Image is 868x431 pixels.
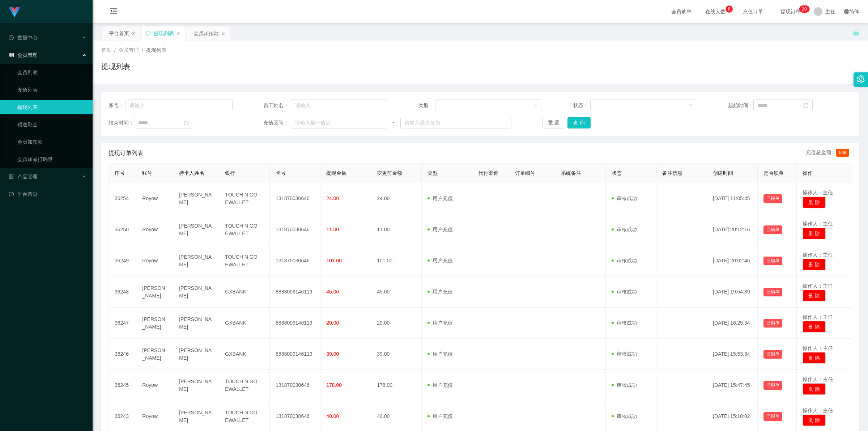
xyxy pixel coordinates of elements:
span: 序号 [115,170,125,176]
button: 删 除 [803,197,826,208]
div: 平台首页 [109,26,129,40]
span: 用户充值 [427,227,453,232]
span: 代付渠道 [478,170,498,176]
span: 操作人：主任 [803,314,833,320]
i: 图标: close [131,31,136,36]
td: 36245 [109,370,136,401]
i: 图标: menu-fold [101,0,126,24]
span: 178.00 [326,382,342,388]
a: 图标: dashboard平台首页 [9,187,87,201]
button: 查 询 [567,117,591,128]
td: [DATE] 15:53:34 [707,339,758,370]
span: 39.00 [326,351,339,357]
span: 提现列表 [146,47,166,53]
button: 已锁单 [763,319,782,328]
td: 36249 [109,245,136,276]
span: 类型： [418,102,435,109]
i: 图标: down [689,103,693,108]
div: 提现列表 [154,26,174,40]
td: [PERSON_NAME] [173,308,219,339]
td: [PERSON_NAME] [173,245,219,276]
a: 提现列表 [17,100,87,114]
span: 101.00 [326,258,342,263]
td: 8888009146119 [270,308,320,339]
span: 在线人数 [702,9,729,14]
button: 已锁单 [763,194,782,203]
span: 变更前金额 [377,170,402,176]
td: GXBANK [219,308,270,339]
button: 删 除 [803,383,826,395]
td: [DATE] 15:47:45 [707,370,758,401]
span: 用户充值 [427,289,453,295]
td: 11.00 [371,214,422,245]
i: 图标: sync [146,31,151,36]
sup: 20 [799,5,809,13]
span: 用户充值 [427,413,453,419]
button: 已锁单 [763,288,782,296]
span: 审核成功 [612,289,637,295]
span: 创建时间 [713,170,733,176]
td: GXBANK [219,339,270,370]
button: 已锁单 [763,381,782,390]
span: 是否锁单 [763,170,784,176]
td: [DATE] 16:25:34 [707,308,758,339]
td: 24.00 [371,183,422,214]
span: 持卡人姓名 [179,170,204,176]
td: [DATE] 20:12:16 [707,214,758,245]
td: TOUCH N GO EWALLET [219,245,270,276]
span: 操作人：主任 [803,376,833,382]
input: 请输入 [125,100,232,111]
input: 请输入最大值为 [400,117,511,128]
span: / [114,47,116,53]
span: 用户充值 [427,382,453,388]
td: [DATE] 20:02:46 [707,245,758,276]
span: 备注信息 [662,170,682,176]
span: 首页 [101,47,111,53]
div: 充值总金额： [806,149,852,157]
span: 状态： [573,102,590,109]
span: 用户充值 [427,258,453,263]
i: 图标: calendar [803,103,808,108]
button: 删 除 [803,352,826,364]
i: 图标: setting [857,75,865,83]
span: 操作人：主任 [803,221,833,227]
td: [PERSON_NAME] [173,370,219,401]
td: [PERSON_NAME] [136,339,173,370]
i: 图标: close [176,31,180,36]
span: 员工姓名： [263,102,291,109]
span: 账号 [142,170,152,176]
span: 审核成功 [612,195,637,201]
span: 充值订单 [739,9,767,14]
td: 8888009146119 [270,276,320,308]
td: 131870030646 [270,214,320,245]
span: 操作人：主任 [803,407,833,413]
td: 36254 [109,183,136,214]
a: 会员列表 [17,65,87,80]
p: 0 [804,5,807,13]
i: 图标: check-circle-o [9,35,14,40]
span: 审核成功 [612,351,637,357]
span: 568 [836,149,849,157]
span: 11.00 [326,227,339,232]
td: [PERSON_NAME] [173,339,219,370]
button: 删 除 [803,290,826,301]
td: 20.00 [371,308,422,339]
td: TOUCH N GO EWALLET [219,370,270,401]
span: 操作人：主任 [803,345,833,351]
td: [PERSON_NAME] [173,214,219,245]
span: 45.00 [326,289,339,295]
td: GXBANK [219,276,270,308]
span: 24.00 [326,195,339,201]
span: 充值区间： [263,119,291,127]
span: 20.00 [326,320,339,326]
span: 提现订单列表 [109,149,143,157]
a: 会员加扣款 [17,135,87,149]
button: 重 置 [542,117,565,128]
span: 操作人：主任 [803,283,833,289]
span: 用户充值 [427,320,453,326]
span: 银行 [225,170,235,176]
i: 图标: close [221,31,225,36]
td: 131870030646 [270,183,320,214]
button: 删 除 [803,321,826,333]
td: Royow [136,214,173,245]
